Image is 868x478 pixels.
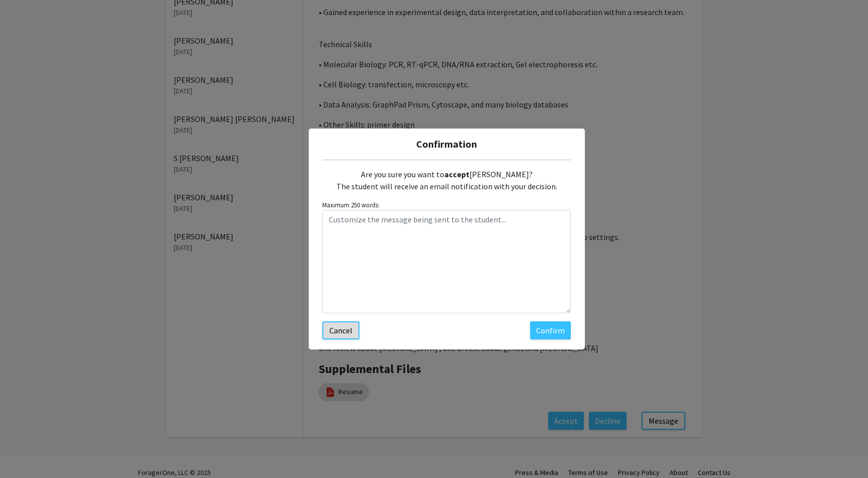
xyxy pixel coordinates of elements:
h5: Confirmation [317,137,577,152]
small: Maximum 250 words: [322,200,571,210]
div: Are you sure you want to [PERSON_NAME]? The student will receive an email notification with your ... [322,160,571,200]
iframe: Chat [8,433,43,470]
b: accept [444,169,469,179]
button: Cancel [322,321,359,339]
button: Confirm [530,321,571,339]
textarea: Customize the message being sent to the student... [322,210,571,313]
